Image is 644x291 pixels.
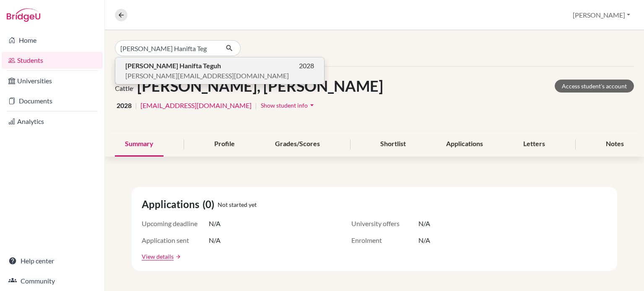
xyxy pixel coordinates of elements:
[2,32,103,49] a: Home
[418,235,430,245] span: N/A
[555,80,634,93] a: Access student's account
[204,132,245,157] div: Profile
[513,132,555,157] div: Letters
[125,62,221,70] b: [PERSON_NAME] Hanifta Teguh
[370,132,416,157] div: Shortlist
[142,219,209,229] span: Upcoming deadline
[2,72,103,89] a: Universities
[2,93,103,109] a: Documents
[142,252,174,261] a: View details
[2,252,103,269] a: Help center
[142,235,209,245] span: Application sent
[135,100,137,111] span: |
[209,235,221,245] span: N/A
[436,132,493,157] div: Applications
[418,219,430,229] span: N/A
[255,100,257,111] span: |
[2,273,103,289] a: Community
[140,100,252,111] a: [EMAIL_ADDRESS][DOMAIN_NAME]
[265,132,330,157] div: Grades/Scores
[115,77,134,95] img: Cattleya Farrah Amaya's avatar
[2,113,103,130] a: Analytics
[596,132,634,157] div: Notes
[7,8,40,22] img: Bridge-U
[351,235,418,245] span: Enrolment
[261,102,308,109] span: Show student info
[115,132,164,157] div: Summary
[308,101,316,109] i: arrow_drop_down
[351,219,418,229] span: University offers
[209,219,221,229] span: N/A
[299,61,314,71] span: 2028
[142,197,203,212] span: Applications
[203,197,218,212] span: (0)
[260,99,317,112] button: Show student infoarrow_drop_down
[125,71,289,81] span: [PERSON_NAME][EMAIL_ADDRESS][DOMAIN_NAME]
[137,77,383,95] h1: [PERSON_NAME], [PERSON_NAME]
[2,52,103,69] a: Students
[218,200,257,209] span: Not started yet
[569,7,634,23] button: [PERSON_NAME]
[174,254,181,260] a: arrow_forward
[115,57,324,84] button: [PERSON_NAME] Hanifta Teguh2028[PERSON_NAME][EMAIL_ADDRESS][DOMAIN_NAME]
[115,40,219,56] input: Find student by name...
[117,100,132,111] span: 2028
